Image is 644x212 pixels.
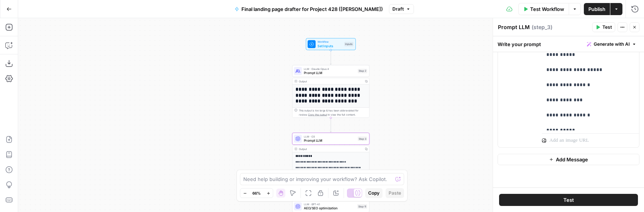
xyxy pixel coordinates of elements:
span: Generate with AI [594,41,630,48]
div: Inputs [344,42,353,46]
span: Workflow [317,40,342,44]
span: ( step_3 ) [532,23,552,31]
span: LLM · GPT-4.1 [304,202,355,206]
span: Prompt LLM [304,138,356,143]
button: Copy [365,188,383,198]
span: Set Inputs [317,43,342,48]
button: Test [499,194,638,206]
span: Add Message [556,156,588,163]
button: Generate with AI [584,39,639,49]
span: Final landing page drafter for Project 428 ([PERSON_NAME]) [241,5,383,13]
span: LLM · O3 [304,135,356,139]
span: Publish [588,5,605,13]
span: LLM · Claude Opus 4 [304,67,356,71]
div: Output [299,79,362,84]
textarea: Prompt LLM [498,23,530,31]
span: AEO/SEO optimization [304,206,355,210]
button: Paste [386,188,404,198]
button: Publish [584,3,610,15]
span: Test Workflow [530,5,564,13]
div: This output is too large & has been abbreviated for review. to view the full content. [299,108,367,116]
span: 66% [252,190,261,196]
div: Step 11 [357,204,367,209]
span: Copy the output [308,113,327,116]
div: Write your prompt [493,36,644,52]
button: Test Workflow [518,3,569,15]
g: Edge from start to step_2 [330,50,331,65]
span: Draft [392,6,404,12]
button: Final landing page drafter for Project 428 ([PERSON_NAME]) [230,3,387,15]
span: Copy [368,190,380,197]
button: Draft [389,4,414,14]
span: Test [563,196,574,204]
g: Edge from step_2 to step_3 [330,118,331,132]
div: Output [299,147,362,151]
div: WorkflowSet InputsInputs [292,38,369,50]
span: Prompt LLM [304,70,356,75]
button: Test [592,22,615,32]
button: Add Message [498,154,639,165]
span: Test [602,24,612,31]
div: Step 2 [358,69,367,73]
span: Paste [389,190,401,197]
div: Step 3 [358,136,367,141]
